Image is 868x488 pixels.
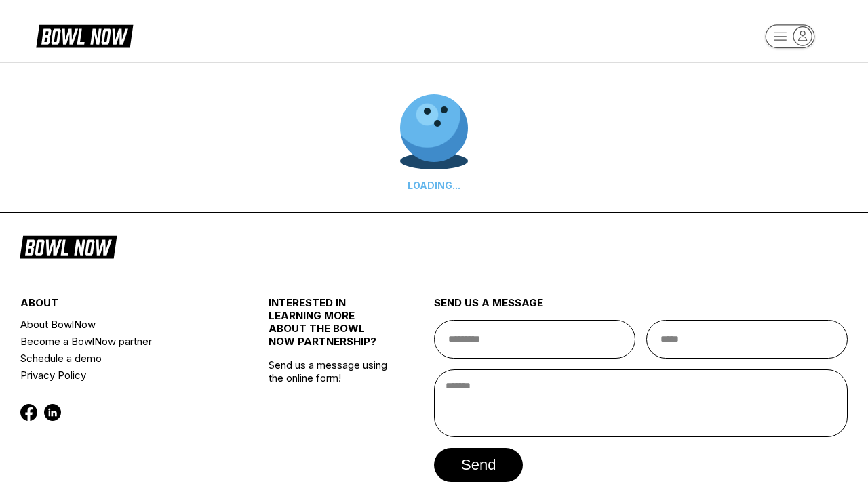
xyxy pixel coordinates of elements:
[20,296,227,316] div: about
[20,316,227,333] a: About BowlNow
[20,367,227,384] a: Privacy Policy
[434,296,848,320] div: send us a message
[434,448,523,482] button: send
[20,350,227,367] a: Schedule a demo
[400,180,468,191] div: LOADING...
[20,333,227,350] a: Become a BowlNow partner
[269,296,393,359] div: INTERESTED IN LEARNING MORE ABOUT THE BOWL NOW PARTNERSHIP?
